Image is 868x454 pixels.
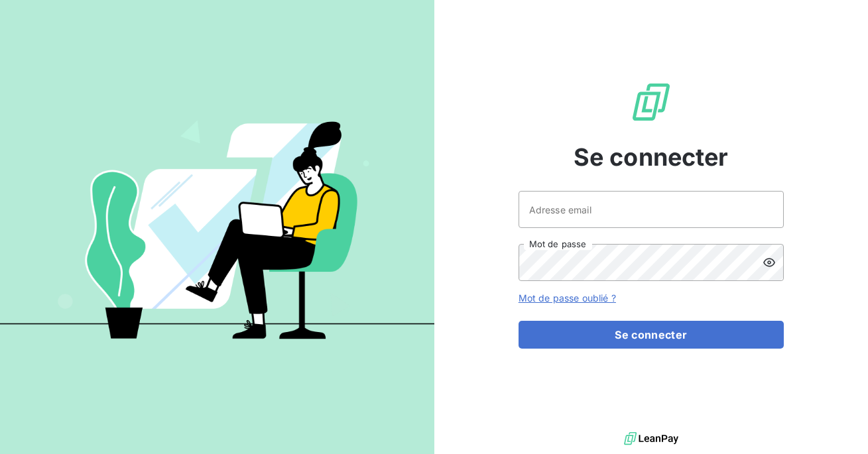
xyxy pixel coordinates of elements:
[519,191,784,228] input: placeholder
[574,139,729,175] span: Se connecter
[519,321,784,349] button: Se connecter
[519,292,616,304] a: Mot de passe oublié ?
[624,429,678,449] img: logo
[630,81,672,123] img: Logo LeanPay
